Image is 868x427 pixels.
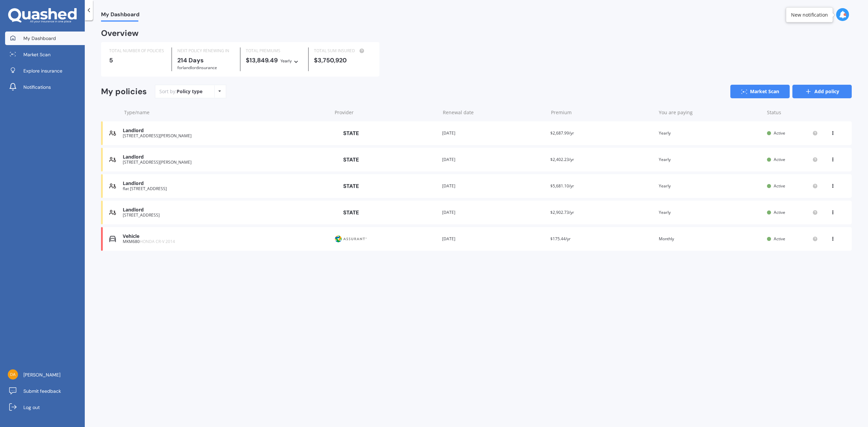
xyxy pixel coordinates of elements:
[123,128,329,134] div: Landlord
[442,183,545,189] div: [DATE]
[774,209,785,215] span: Active
[334,127,368,139] img: State
[792,85,852,98] a: Add policy
[730,85,790,98] a: Market Scan
[659,156,762,163] div: Yearly
[23,371,60,378] span: [PERSON_NAME]
[23,51,51,58] span: Market Scan
[123,233,329,239] div: Vehicle
[109,236,116,242] img: Vehicle
[767,109,818,116] div: Status
[550,183,574,189] span: $5,681.10/yr
[550,130,574,136] span: $2,687.99/yr
[5,401,85,414] a: Log out
[109,47,166,54] div: TOTAL NUMBER OF POLICIES
[101,11,139,20] span: My Dashboard
[659,130,762,137] div: Yearly
[442,209,545,216] div: [DATE]
[442,156,545,163] div: [DATE]
[177,65,217,70] span: for Landlord insurance
[335,109,437,116] div: Provider
[109,130,116,137] img: Landlord
[659,209,762,216] div: Yearly
[109,209,116,216] img: Landlord
[101,30,139,37] div: Overview
[280,58,292,64] div: Yearly
[659,109,762,116] div: You are paying
[123,160,329,165] div: [STREET_ADDRESS][PERSON_NAME]
[791,12,828,18] div: New notification
[123,134,329,138] div: [STREET_ADDRESS][PERSON_NAME]
[246,57,303,64] div: $13,849.49
[140,239,175,244] span: HONDA CR-V 2014
[334,232,368,245] img: Protecta
[101,87,147,97] div: My policies
[23,84,51,90] span: Notifications
[5,32,85,45] a: My Dashboard
[314,57,371,64] div: $3,750,920
[177,88,202,95] div: Policy type
[659,183,762,189] div: Yearly
[334,180,368,192] img: State
[23,388,61,394] span: Submit feedback
[659,236,762,242] div: Monthly
[246,47,303,54] div: TOTAL PREMIUMS
[23,35,56,42] span: My Dashboard
[774,236,785,242] span: Active
[442,130,545,137] div: [DATE]
[123,207,329,213] div: Landlord
[109,156,116,163] img: Landlord
[23,67,62,74] span: Explore insurance
[123,239,329,244] div: MKM680
[123,213,329,218] div: [STREET_ADDRESS]
[123,181,329,186] div: Landlord
[123,154,329,160] div: Landlord
[442,236,545,242] div: [DATE]
[550,236,571,242] span: $175.44/yr
[5,80,85,94] a: Notifications
[334,206,368,219] img: State
[443,109,546,116] div: Renewal date
[5,384,85,398] a: Submit feedback
[177,56,204,64] b: 214 Days
[8,369,18,380] img: 26bcebfd2163e3ac935f19a9978cd2bc
[124,109,329,116] div: Type/name
[5,64,85,78] a: Explore insurance
[23,404,40,411] span: Log out
[550,209,574,215] span: $2,902.73/yr
[551,109,654,116] div: Premium
[774,130,785,136] span: Active
[159,88,202,95] div: Sort by:
[774,157,785,162] span: Active
[109,183,116,189] img: Landlord
[314,47,371,54] div: TOTAL SUM INSURED
[109,57,166,64] div: 5
[774,183,785,189] span: Active
[5,368,85,382] a: [PERSON_NAME]
[334,154,368,166] img: State
[123,186,329,191] div: flat [STREET_ADDRESS]
[5,48,85,61] a: Market Scan
[550,157,574,162] span: $2,402.23/yr
[177,47,234,54] div: NEXT POLICY RENEWING IN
